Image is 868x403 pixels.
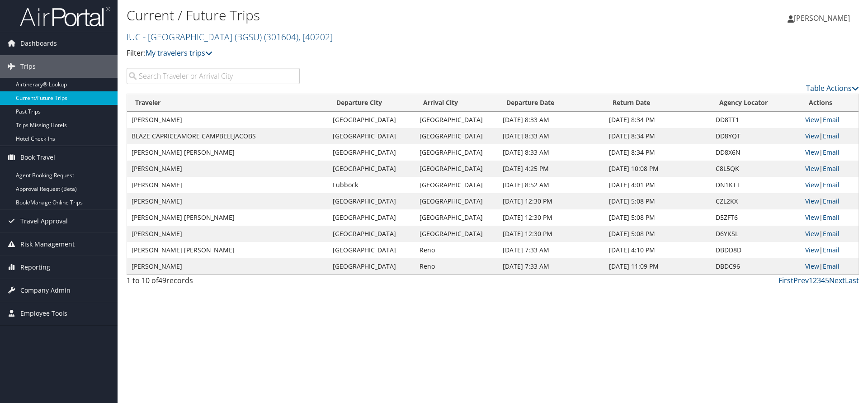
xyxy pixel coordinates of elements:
td: [GEOGRAPHIC_DATA] [415,161,499,177]
td: [GEOGRAPHIC_DATA] [415,209,499,226]
input: Search Traveler or Arrival City [127,68,300,84]
div: 1 to 10 of records [127,275,300,290]
td: [DATE] 12:30 PM [498,226,604,242]
td: | [801,161,859,177]
td: [DATE] 4:01 PM [604,177,711,193]
td: | [801,128,859,144]
a: Email [823,132,840,140]
a: IUC - [GEOGRAPHIC_DATA] (BGSU) [127,31,333,43]
td: [GEOGRAPHIC_DATA] [328,209,415,226]
span: Book Travel [20,146,55,169]
a: Email [823,246,840,254]
td: DD8X6N [711,144,801,161]
a: View [805,213,819,222]
a: View [805,180,819,189]
td: | [801,242,859,258]
th: Agency Locator: activate to sort column ascending [711,94,801,112]
td: [PERSON_NAME] [PERSON_NAME] [127,209,328,226]
a: View [805,115,819,124]
a: 1 [809,275,813,285]
a: Email [823,213,840,222]
td: [GEOGRAPHIC_DATA] [415,193,499,209]
th: Return Date: activate to sort column ascending [604,94,711,112]
span: Risk Management [20,233,75,256]
td: DD8YQT [711,128,801,144]
td: Reno [415,242,499,258]
td: | [801,193,859,209]
td: [DATE] 7:33 AM [498,258,604,275]
td: [GEOGRAPHIC_DATA] [328,112,415,128]
th: Departure City: activate to sort column ascending [328,94,415,112]
a: View [805,197,819,205]
td: [DATE] 8:34 PM [604,112,711,128]
span: ( 301604 ) [264,31,298,43]
td: [GEOGRAPHIC_DATA] [328,144,415,161]
td: [GEOGRAPHIC_DATA] [328,193,415,209]
span: [PERSON_NAME] [794,13,850,23]
td: | [801,112,859,128]
td: [DATE] 11:09 PM [604,258,711,275]
td: [DATE] 12:30 PM [498,193,604,209]
a: Email [823,164,840,173]
a: Email [823,197,840,205]
td: [GEOGRAPHIC_DATA] [328,226,415,242]
td: [PERSON_NAME] [127,258,328,275]
td: [PERSON_NAME] [PERSON_NAME] [127,242,328,258]
td: C8L5QK [711,161,801,177]
a: View [805,262,819,270]
td: [GEOGRAPHIC_DATA] [328,161,415,177]
td: | [801,209,859,226]
td: [DATE] 8:33 AM [498,144,604,161]
td: [PERSON_NAME] [127,112,328,128]
a: 2 [813,275,817,285]
a: Email [823,115,840,124]
td: | [801,144,859,161]
th: Traveler: activate to sort column ascending [127,94,328,112]
a: View [805,229,819,238]
a: Email [823,180,840,189]
a: View [805,148,819,156]
td: CZL2KX [711,193,801,209]
td: [DATE] 4:10 PM [604,242,711,258]
a: Last [845,275,859,285]
span: Travel Approval [20,210,68,232]
a: 3 [817,275,821,285]
td: | [801,177,859,193]
td: [GEOGRAPHIC_DATA] [328,242,415,258]
a: View [805,132,819,140]
a: Email [823,229,840,238]
a: 5 [825,275,829,285]
span: Trips [20,55,36,78]
a: My travelers trips [146,48,212,58]
td: D6YKSL [711,226,801,242]
td: [PERSON_NAME] [127,177,328,193]
span: Employee Tools [20,302,67,325]
td: [DATE] 12:30 PM [498,209,604,226]
a: Next [829,275,845,285]
td: [GEOGRAPHIC_DATA] [415,144,499,161]
td: D5ZFT6 [711,209,801,226]
td: [GEOGRAPHIC_DATA] [415,177,499,193]
a: [PERSON_NAME] [788,5,859,32]
td: [PERSON_NAME] [127,193,328,209]
td: [DATE] 4:25 PM [498,161,604,177]
span: 49 [158,275,166,285]
td: | [801,226,859,242]
td: DN1KTT [711,177,801,193]
td: [GEOGRAPHIC_DATA] [328,128,415,144]
td: [DATE] 5:08 PM [604,226,711,242]
td: [GEOGRAPHIC_DATA] [415,226,499,242]
h1: Current / Future Trips [127,6,615,25]
td: [PERSON_NAME] [PERSON_NAME] [127,144,328,161]
td: BLAZE CAPRICEAMORE CAMPBELLJACOBS [127,128,328,144]
a: Prev [793,275,809,285]
th: Arrival City: activate to sort column ascending [415,94,499,112]
td: [GEOGRAPHIC_DATA] [415,128,499,144]
td: [GEOGRAPHIC_DATA] [415,112,499,128]
a: Email [823,262,840,270]
p: Filter: [127,47,615,59]
th: Actions [801,94,859,112]
td: [DATE] 5:08 PM [604,209,711,226]
td: [DATE] 8:33 AM [498,128,604,144]
th: Departure Date: activate to sort column descending [498,94,604,112]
